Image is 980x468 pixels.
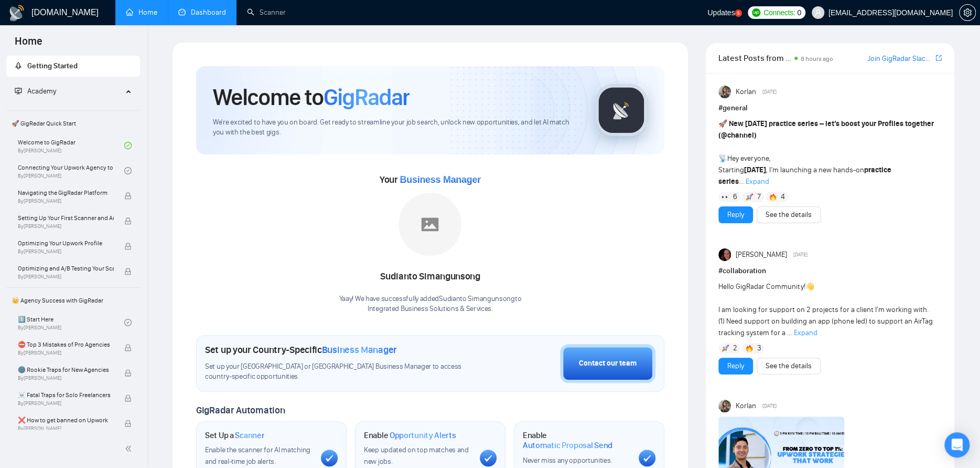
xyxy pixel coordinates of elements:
[746,345,753,352] img: 🔥
[339,268,522,286] div: Sudianto Simangunsong
[364,445,469,466] span: Keep updated on top matches and new jobs.
[205,344,397,356] h1: Set up your Country-Specific
[733,343,737,353] span: 2
[757,343,761,353] span: 3
[324,83,410,111] span: GigRadar
[718,51,791,65] span: Latest Posts from the GigRadar Community
[18,238,114,248] span: Optimizing Your Upwork Profile
[178,8,226,17] a: dashboardDashboard
[18,425,114,432] span: By [PERSON_NAME]
[8,5,25,22] img: logo
[523,456,612,465] span: Never miss any opportunities.
[124,344,132,351] span: lock
[814,9,822,16] span: user
[124,192,132,200] span: lock
[125,443,135,454] span: double-left
[18,350,114,356] span: By [PERSON_NAME]
[727,360,744,372] a: Reply
[339,294,522,314] div: Yaay! We have successfully added Sudianto Simangunsong to
[718,154,727,163] span: 📡
[18,365,114,375] span: 🌚 Rookie Traps for New Agencies
[523,440,612,451] span: Automatic Proposal Send
[781,192,785,202] span: 4
[579,358,637,369] div: Contact our team
[213,83,410,111] h1: Welcome to
[523,430,630,451] h1: Enable
[718,119,934,186] span: Hey everyone, Starting , I’m launching a new hands-on ...
[18,339,114,350] span: ⛔ Top 3 Mistakes of Pro Agencies
[15,87,56,96] span: Academy
[763,7,795,18] span: Connects:
[718,358,753,375] button: Reply
[718,102,942,114] h1: # general
[124,243,132,250] span: lock
[322,344,397,356] span: Business Manager
[757,206,821,223] button: See the details
[124,142,132,149] span: check-circle
[124,394,132,402] span: lock
[718,248,731,261] img: Julie McCarter
[960,8,975,17] span: setting
[18,248,114,255] span: By [PERSON_NAME]
[18,274,114,280] span: By [PERSON_NAME]
[721,131,754,140] span: @channel
[18,415,114,425] span: ❌ How to get banned on Upwork
[205,362,475,382] span: Set up your [GEOGRAPHIC_DATA] or [GEOGRAPHIC_DATA] Business Manager to access country-specific op...
[18,134,124,157] a: Welcome to GigRadarBy[PERSON_NAME]
[737,11,740,16] text: 5
[935,53,942,63] a: export
[757,192,760,202] span: 7
[757,358,821,375] button: See the details
[124,167,132,174] span: check-circle
[744,165,766,174] strong: [DATE]
[126,8,157,17] a: homeHome
[18,390,114,400] span: ☠️ Fatal Traps for Solo Freelancers
[15,62,22,69] span: rocket
[18,400,114,407] span: By [PERSON_NAME]
[735,400,756,412] span: Korlan
[718,206,753,223] button: Reply
[205,430,264,441] h1: Set Up a
[18,223,114,230] span: By [PERSON_NAME]
[124,268,132,275] span: lock
[380,174,481,185] span: Your
[746,193,753,201] img: 🚀
[805,282,814,291] span: 👋
[18,198,114,204] span: By [PERSON_NAME]
[762,401,777,411] span: [DATE]
[213,118,578,138] span: We're excited to have you on board. Get ready to streamline your job search, unlock new opportuni...
[718,119,934,140] strong: New [DATE] practice series – let’s boost your Profiles together ( )
[18,375,114,381] span: By [PERSON_NAME]
[364,430,456,441] h1: Enable
[718,282,933,337] span: Hello GigRadar Community! I am looking for support on 2 projects for a client I'm working with. (...
[339,304,522,314] p: Integrated Business Solutions & Services .
[718,119,727,128] span: 🚀
[718,400,731,412] img: Korlan
[196,404,285,416] span: GigRadar Automation
[124,319,132,326] span: check-circle
[124,369,132,377] span: lock
[399,193,461,256] img: placeholder.png
[735,9,742,17] a: 5
[721,193,729,201] img: 👀
[733,192,737,202] span: 6
[18,311,124,334] a: 1️⃣ Start HereBy[PERSON_NAME]
[718,265,942,277] h1: # collaboration
[27,87,56,96] span: Academy
[18,213,114,223] span: Setting Up Your First Scanner and Auto-Bidder
[6,56,140,77] li: Getting Started
[735,249,787,261] span: [PERSON_NAME]
[27,61,78,70] span: Getting Started
[935,54,942,62] span: export
[867,53,933,65] a: Join GigRadar Slack Community
[746,177,769,186] span: Expand
[124,420,132,427] span: lock
[735,86,756,98] span: Korlan
[752,8,760,17] img: upwork-logo.png
[247,8,286,17] a: searchScanner
[205,445,310,466] span: Enable the scanner for AI matching and real-time job alerts.
[18,159,124,182] a: Connecting Your Upwork Agency to GigRadarBy[PERSON_NAME]
[959,8,976,17] a: setting
[793,250,807,259] span: [DATE]
[560,344,655,383] button: Contact our team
